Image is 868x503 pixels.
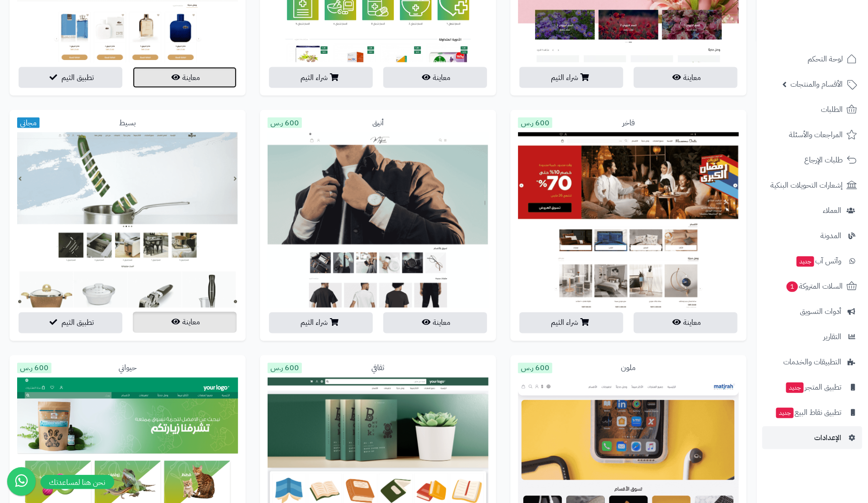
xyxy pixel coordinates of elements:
span: 600 ر.س [268,118,302,128]
span: لوحة التحكم [808,52,843,66]
span: تطبيق الثيم [61,72,94,83]
span: وآتس آب [796,254,841,268]
button: معاينة [133,67,237,88]
a: الإعدادات [762,426,862,449]
button: معاينة [383,67,487,88]
button: شراء الثيم [269,67,373,88]
div: حيواني [17,363,238,374]
span: المدونة [820,229,841,242]
span: طلبات الإرجاع [804,153,843,167]
span: تطبيق نقاط البيع [775,406,841,419]
span: الأقسام والمنتجات [790,78,843,91]
span: التقارير [823,330,841,343]
button: معاينة [634,67,738,88]
a: تطبيق المتجرجديد [762,376,862,399]
div: بسيط [17,118,238,129]
button: معاينة [133,312,237,333]
span: جديد [776,408,794,418]
div: فاخر [518,118,739,129]
span: تطبيق المتجر [785,381,841,394]
button: شراء الثيم [519,67,623,88]
img: logo-2.png [803,27,859,47]
span: تطبيق الثيم [61,317,94,329]
span: السلات المتروكة [786,280,843,293]
span: الطلبات [821,103,843,116]
div: ملون [518,363,739,374]
div: ثقافي [268,363,489,374]
button: شراء الثيم [269,312,373,333]
a: السلات المتروكة1 [762,275,862,298]
span: أدوات التسويق [800,305,841,318]
a: إشعارات التحويلات البنكية [762,174,862,197]
span: 600 ر.س [518,118,552,128]
span: التطبيقات والخدمات [783,355,841,369]
button: شراء الثيم [519,312,623,333]
span: المراجعات والأسئلة [789,128,843,141]
a: المدونة [762,224,862,247]
a: طلبات الإرجاع [762,149,862,171]
button: معاينة [634,312,738,333]
button: تطبيق الثيم [19,312,122,333]
a: الطلبات [762,98,862,121]
span: إشعارات التحويلات البنكية [770,179,843,192]
button: تطبيق الثيم [19,67,122,88]
a: وآتس آبجديد [762,250,862,272]
a: التطبيقات والخدمات [762,351,862,373]
span: 600 ر.س [518,363,552,373]
a: لوحة التحكم [762,48,862,70]
a: تطبيق نقاط البيعجديد [762,401,862,424]
a: التقارير [762,325,862,348]
span: جديد [786,382,804,393]
button: معاينة [383,312,487,333]
a: المراجعات والأسئلة [762,123,862,146]
span: العملاء [823,204,841,217]
span: 1 [787,282,798,292]
div: أنيق [268,118,489,129]
span: مجاني [17,118,40,128]
span: 600 ر.س [268,363,302,373]
span: الإعدادات [814,431,841,444]
a: العملاء [762,199,862,222]
a: أدوات التسويق [762,300,862,323]
span: جديد [797,256,814,267]
span: 600 ر.س [17,363,51,373]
